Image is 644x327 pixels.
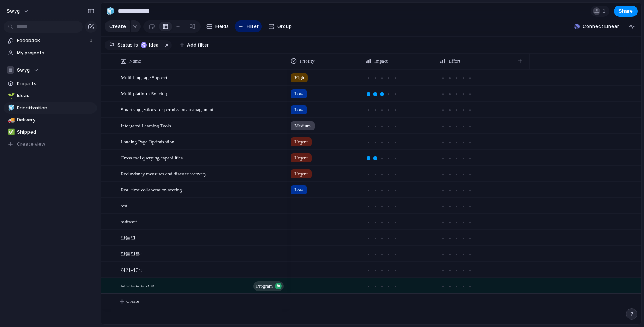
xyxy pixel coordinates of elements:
button: Create view [4,139,97,150]
span: Create [126,298,139,305]
span: Real-time collaboration scoring [121,185,182,194]
span: Name [129,57,141,65]
span: Swyg [17,66,30,74]
button: program [253,281,284,291]
span: swyg [7,7,20,15]
span: Medium [294,122,311,130]
a: 🚚Delivery [4,114,97,126]
span: Shipped [17,128,94,136]
span: Feedback [17,37,87,44]
span: Share [619,7,633,15]
a: 🌱Ideas [4,90,97,101]
span: Effort [449,57,460,65]
button: 🧊 [7,104,14,112]
button: Group [265,20,296,32]
span: My projects [17,49,94,57]
span: Integrated Learning Tools [121,121,171,130]
span: Ideas [17,92,94,99]
span: Multi-platform Syncing [121,89,167,98]
div: 🧊 [106,6,114,16]
span: 1 [89,37,94,44]
span: Landing Page Optimization [121,137,174,146]
button: Create [105,20,130,32]
span: High [294,74,304,82]
span: 만들면 [121,233,135,242]
span: Prioritization [17,104,94,112]
span: test [121,201,127,210]
div: 🚚 [8,116,13,124]
span: 1 [603,7,608,15]
span: Add filter [187,42,209,48]
a: Projects [4,78,97,89]
button: swyg [3,5,33,17]
button: Connect Linear [571,21,622,32]
a: Feedback1 [4,35,97,46]
span: Low [294,90,303,98]
span: asdfasdf [121,217,137,226]
span: Multi-language Support [121,73,167,82]
div: 🧊 [8,104,13,112]
span: Urgent [294,138,308,146]
span: 만들면은? [121,249,142,258]
a: ✅Shipped [4,127,97,138]
button: 🌱 [7,92,14,99]
span: Low [294,186,303,194]
button: Add filter [176,40,213,50]
span: Connect Linear [583,23,619,30]
span: Projects [17,80,94,88]
span: Low [294,106,303,114]
a: 🧊Prioritization [4,102,97,114]
span: Impact [374,57,388,65]
button: Idea [139,41,162,49]
button: Filter [235,20,262,32]
button: is [133,41,139,49]
button: Fields [203,20,232,32]
span: Idea [149,42,160,48]
span: is [134,42,138,48]
span: Cross-tool querying capabilities [121,153,183,162]
a: My projects [4,47,97,58]
button: Share [614,6,638,17]
span: program [256,281,273,291]
div: ✅ [8,128,13,136]
span: Smart suggestions for permissions management [121,105,213,114]
button: 🧊 [104,5,116,17]
span: Fields [215,23,229,30]
span: Urgent [294,170,308,178]
button: Swyg [4,64,97,76]
span: 여기서만? [121,265,142,274]
span: Priority [300,57,315,65]
button: ✅ [7,128,14,136]
span: Redundancy measures and disaster recovery [121,169,206,178]
span: Create view [17,140,45,148]
span: ㅁㅇㄴㅁㄴㅇㄹ [121,281,155,290]
button: 🚚 [7,116,14,124]
span: Filter [247,23,259,30]
div: 🌱 [8,92,13,100]
span: Create [109,23,126,30]
span: Urgent [294,154,308,162]
span: Status [117,42,133,48]
span: Delivery [17,116,94,124]
span: Group [277,23,292,30]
